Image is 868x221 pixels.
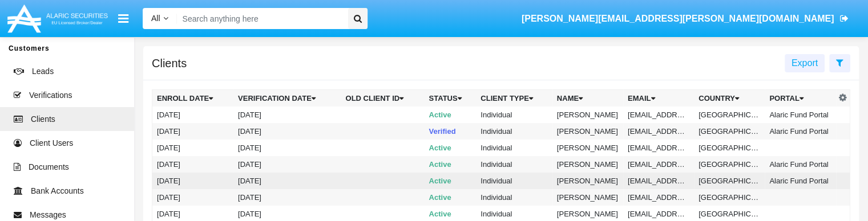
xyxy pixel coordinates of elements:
[6,2,110,35] img: Logo image
[143,13,177,24] a: All
[30,137,73,149] span: Client Users
[29,89,72,101] span: Verifications
[31,185,84,197] span: Bank Accounts
[516,3,854,35] a: [PERSON_NAME][EMAIL_ADDRESS][PERSON_NAME][DOMAIN_NAME]
[30,209,66,221] span: Messages
[31,113,55,125] span: Clients
[29,161,69,173] span: Documents
[522,14,834,23] span: [PERSON_NAME][EMAIL_ADDRESS][PERSON_NAME][DOMAIN_NAME]
[177,8,344,29] input: Search
[151,14,160,23] span: All
[32,66,54,77] span: Leads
